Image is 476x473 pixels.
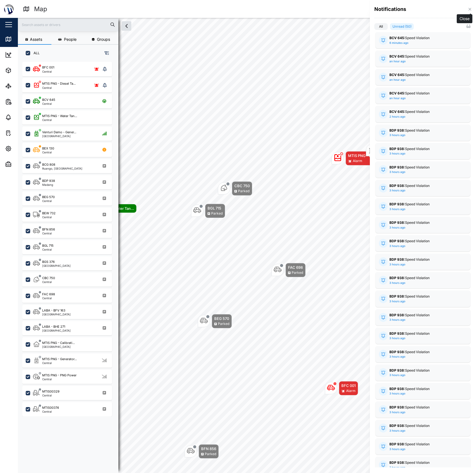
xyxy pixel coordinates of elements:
[389,202,405,206] strong: BDP 938:
[389,318,405,322] div: 3 hours ago
[389,336,405,341] div: 3 hours ago
[389,188,405,193] div: 3 hours ago
[389,239,456,244] div: Speed Violation
[389,239,405,243] strong: BDP 938:
[389,109,456,115] div: Speed Violation
[389,115,405,119] div: 2 hours ago
[389,387,405,391] strong: BDP 938:
[389,202,456,207] div: Speed Violation
[389,276,405,280] strong: BDP 938:
[389,36,405,40] strong: BCV 645:
[374,23,388,30] label: All
[389,184,405,188] strong: BDP 938:
[389,275,456,281] div: Speed Violation
[389,313,456,318] div: Speed Violation
[389,183,456,189] div: Speed Violation
[389,72,456,78] div: Speed Violation
[389,423,456,429] div: Speed Violation
[389,368,456,373] div: Speed Violation
[389,128,456,133] div: Speed Violation
[389,294,456,299] div: Speed Violation
[389,405,405,409] strong: BDP 938:
[389,281,405,285] div: 3 hours ago
[389,91,456,96] div: Speed Violation
[389,207,405,211] div: 3 hours ago
[389,165,456,170] div: Speed Violation
[389,350,405,354] strong: BDP 938:
[389,59,406,64] div: an hour ago
[389,41,408,45] div: 6 minutes ago
[389,133,405,137] div: 3 hours ago
[389,331,456,336] div: Speed Violation
[389,368,405,372] strong: BDP 938:
[389,355,405,359] div: 3 hours ago
[389,225,405,230] div: 3 hours ago
[389,91,405,95] strong: BCV 645:
[389,78,406,82] div: an hour ago
[389,460,405,465] strong: BDP 938:
[389,147,405,151] strong: BDP 938:
[389,73,405,77] strong: BCV 645:
[389,54,405,58] strong: BCV 645:
[389,257,456,262] div: Speed Violation
[389,442,405,446] strong: BDP 938:
[389,110,405,114] strong: BCV 645:
[389,165,405,169] strong: BDP 938:
[389,146,456,152] div: Speed Violation
[389,35,456,41] div: Speed Violation
[389,244,405,248] div: 3 hours ago
[389,465,405,470] div: 3 hours ago
[389,128,405,132] strong: BDP 938:
[389,151,405,156] div: 3 hours ago
[389,424,405,428] strong: BDP 938:
[389,460,456,465] div: Speed Violation
[389,447,405,451] div: 3 hours ago
[389,170,405,174] div: 3 hours ago
[389,350,456,355] div: Speed Violation
[389,294,405,298] strong: BDP 938:
[389,220,405,225] strong: BDP 938:
[389,386,456,392] div: Speed Violation
[374,6,406,13] h4: Notifications
[389,96,406,101] div: an hour ago
[389,54,456,59] div: Speed Violation
[389,429,405,433] div: 3 hours ago
[389,313,405,317] strong: BDP 938:
[389,331,405,336] strong: BDP 938:
[389,220,456,225] div: Speed Violation
[389,442,456,447] div: Speed Violation
[389,391,405,396] div: 3 hours ago
[390,23,414,30] label: Unread (50)
[389,262,405,267] div: 3 hours ago
[389,373,405,377] div: 3 hours ago
[389,257,405,262] strong: BDP 938:
[389,410,405,415] div: 3 hours ago
[389,299,405,304] div: 3 hours ago
[389,405,456,410] div: Speed Violation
